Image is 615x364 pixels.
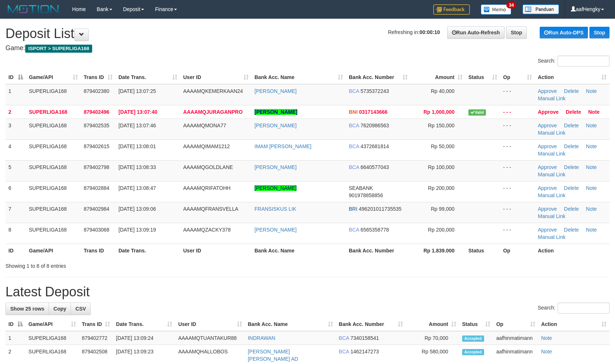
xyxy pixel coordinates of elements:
[431,88,454,94] span: Rp 40,000
[5,202,26,223] td: 7
[558,303,610,314] input: Search:
[538,95,566,101] a: Manual Link
[500,105,535,119] td: - - -
[500,71,535,84] th: Op: activate to sort column ascending
[248,349,298,362] a: [PERSON_NAME] [PERSON_NAME] AD
[5,139,26,160] td: 4
[462,349,484,355] span: Accepted
[252,71,346,84] th: Bank Acc. Name: activate to sort column ascending
[500,181,535,202] td: - - -
[254,164,297,170] a: [PERSON_NAME]
[538,130,566,136] a: Manual Link
[447,26,505,39] a: Run Auto-Refresh
[254,109,297,115] a: [PERSON_NAME]
[406,331,459,345] td: Rp 70,000
[349,164,359,170] span: BCA
[183,185,230,191] span: AAAAMQRIFATOHH
[183,164,233,170] span: AAAAMQGOLDLANE
[118,109,157,115] span: [DATE] 13:07:40
[564,206,579,212] a: Delete
[53,306,66,312] span: Copy
[541,335,552,341] a: Note
[180,244,252,257] th: User ID
[84,123,109,128] span: 879402535
[361,227,389,233] span: Copy 6565358778 to clipboard
[564,164,579,170] a: Delete
[506,2,516,8] span: 34
[350,335,379,341] span: Copy 7340158541 to clipboard
[118,143,156,149] span: [DATE] 13:08:01
[26,244,81,257] th: Game/API
[84,109,109,115] span: 879402496
[346,244,411,257] th: Bank Acc. Number
[538,227,557,233] a: Approve
[361,143,389,149] span: Copy 4372681814 to clipboard
[118,185,156,191] span: [DATE] 13:08:47
[5,259,251,270] div: Showing 1 to 8 of 8 entries
[26,331,79,345] td: SUPERLIGA168
[535,244,610,257] th: Action
[538,206,557,212] a: Approve
[116,71,180,84] th: Date Trans.: activate to sort column ascending
[465,244,500,257] th: Status
[5,119,26,139] td: 3
[118,206,156,212] span: [DATE] 13:09:06
[5,331,26,345] td: 1
[25,45,92,53] span: ISPORT > SUPERLIGA168
[493,318,538,331] th: Op: activate to sort column ascending
[5,303,49,315] a: Show 25 rows
[538,234,566,240] a: Manual Link
[183,206,238,212] span: AAAAMQFRANSVELLA
[26,71,81,84] th: Game/API: activate to sort column ascending
[564,88,579,94] a: Delete
[428,123,454,128] span: Rp 150,000
[349,185,373,191] span: SEABANK
[428,227,454,233] span: Rp 200,000
[118,227,156,233] span: [DATE] 13:09:19
[26,105,81,119] td: SUPERLIGA168
[118,88,156,94] span: [DATE] 13:07:25
[349,227,359,233] span: BCA
[26,119,81,139] td: SUPERLIGA168
[5,223,26,244] td: 8
[468,109,486,116] span: Valid transaction
[180,71,252,84] th: User ID: activate to sort column ascending
[118,123,156,128] span: [DATE] 13:07:46
[84,88,109,94] span: 879402380
[254,227,297,233] a: [PERSON_NAME]
[113,318,175,331] th: Date Trans.: activate to sort column ascending
[500,139,535,160] td: - - -
[5,4,61,15] img: MOTION_logo.png
[71,303,91,315] a: CSV
[245,318,336,331] th: Bank Acc. Name: activate to sort column ascending
[589,27,610,38] a: Stop
[84,185,109,191] span: 879402884
[481,4,512,15] img: Button%20Memo.svg
[564,185,579,191] a: Delete
[248,335,275,341] a: INDRAWAN
[459,318,493,331] th: Status: activate to sort column ascending
[500,119,535,139] td: - - -
[538,303,610,314] label: Search:
[339,335,349,341] span: BCA
[566,109,581,115] a: Delete
[254,123,297,128] a: [PERSON_NAME]
[431,206,454,212] span: Rp 99,000
[522,4,559,14] img: panduan.png
[361,88,389,94] span: Copy 5735372243 to clipboard
[346,71,411,84] th: Bank Acc. Number: activate to sort column ascending
[500,160,535,181] td: - - -
[411,244,465,257] th: Rp 1.839.000
[5,26,610,41] h1: Deposit List
[349,143,359,149] span: BCA
[254,143,312,149] a: IMAM [PERSON_NAME]
[84,206,109,212] span: 879402984
[350,349,379,354] span: Copy 1462147273 to clipboard
[359,206,401,212] span: Copy 496201011735535 to clipboard
[49,303,71,315] a: Copy
[81,71,116,84] th: Trans ID: activate to sort column ascending
[339,349,349,354] span: BCA
[428,164,454,170] span: Rp 100,000
[538,185,557,191] a: Approve
[75,306,86,312] span: CSV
